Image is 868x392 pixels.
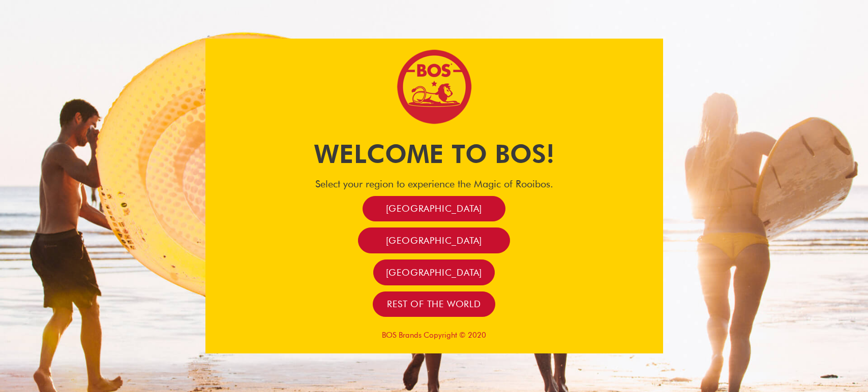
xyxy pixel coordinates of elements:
span: [GEOGRAPHIC_DATA] [386,267,483,278]
span: [GEOGRAPHIC_DATA] [386,203,483,214]
p: BOS Brands Copyright © 2020 [205,331,663,340]
h4: Select your region to experience the Magic of Rooibos. [205,178,663,190]
a: [GEOGRAPHIC_DATA] [358,227,511,253]
span: Rest of the world [387,298,481,310]
span: [GEOGRAPHIC_DATA] [386,235,483,246]
img: Bos Brands [396,49,472,125]
a: [GEOGRAPHIC_DATA] [373,259,494,285]
a: [GEOGRAPHIC_DATA] [363,196,506,222]
h1: Welcome to BOS! [205,136,663,172]
a: Rest of the world [373,291,495,317]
